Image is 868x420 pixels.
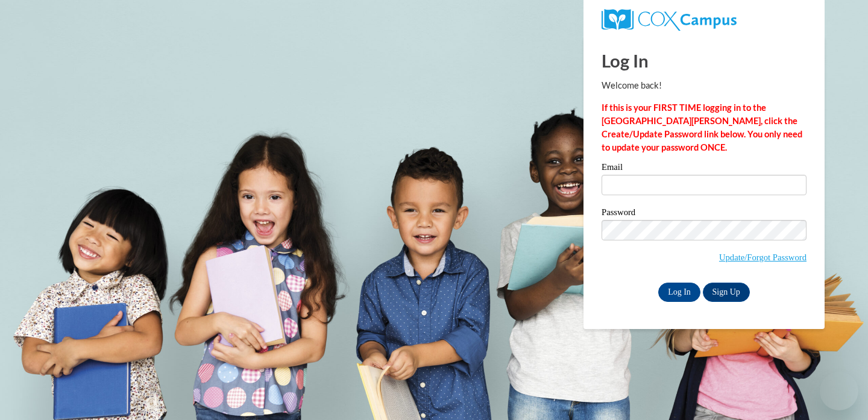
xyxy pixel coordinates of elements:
p: Welcome back! [602,79,807,92]
img: COX Campus [602,9,737,31]
strong: If this is your FIRST TIME logging in to the [GEOGRAPHIC_DATA][PERSON_NAME], click the Create/Upd... [602,102,802,152]
a: COX Campus [602,9,807,31]
input: Log In [658,283,700,302]
label: Password [602,208,807,220]
label: Email [602,163,807,175]
h1: Log In [602,48,807,73]
iframe: Button to launch messaging window [820,372,858,410]
a: Update/Forgot Password [719,252,807,262]
a: Sign Up [703,283,750,302]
